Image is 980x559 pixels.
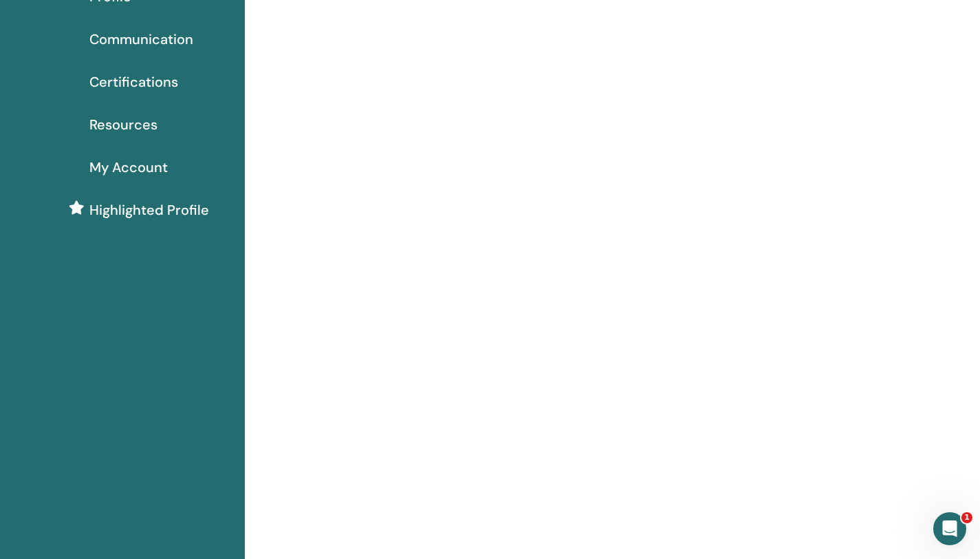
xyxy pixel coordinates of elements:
span: Resources [89,114,157,135]
span: Highlighted Profile [89,200,209,220]
span: My Account [89,157,168,178]
span: 1 [961,512,972,523]
span: Communication [89,29,193,50]
iframe: Intercom live chat [933,512,966,545]
span: Certifications [89,72,178,92]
